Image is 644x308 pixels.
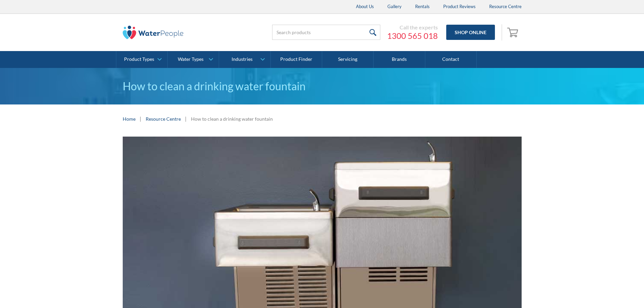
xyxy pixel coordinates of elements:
[322,51,374,68] a: Servicing
[425,51,477,68] a: Contact
[232,56,253,62] div: Industries
[387,31,438,41] a: 1300 565 018
[219,51,270,68] a: Industries
[505,24,522,41] a: Open empty cart
[191,115,273,122] div: How to clean a drinking water fountain
[387,24,438,31] div: Call the experts
[507,27,520,38] img: shopping cart
[374,51,425,68] a: Brands
[123,115,136,122] a: Home
[168,51,219,68] a: Water Types
[123,26,184,39] img: The Water People
[146,115,181,122] a: Resource Centre
[272,25,380,40] input: Search products
[271,51,322,68] a: Product Finder
[124,56,154,62] div: Product Types
[184,115,188,123] div: |
[139,115,142,123] div: |
[446,25,495,40] a: Shop Online
[123,78,522,94] h1: How to clean a drinking water fountain
[116,51,167,68] a: Product Types
[178,56,204,62] div: Water Types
